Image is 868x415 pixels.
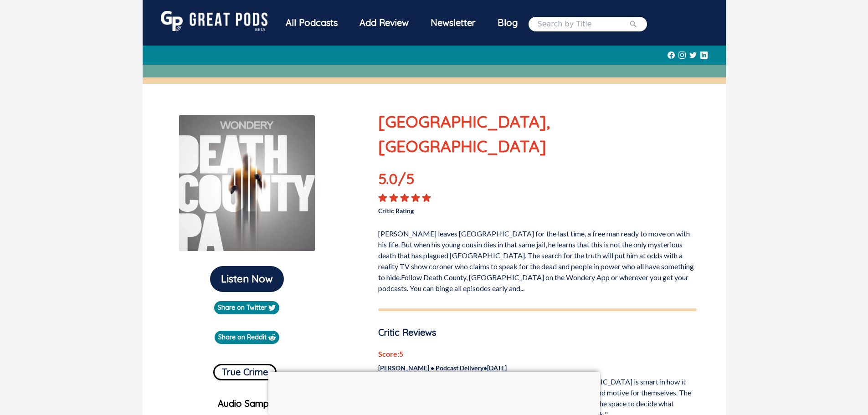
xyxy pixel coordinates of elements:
p: Critic Reviews [378,326,697,339]
p: [PERSON_NAME] • Podcast Delivery • [DATE] [378,363,697,373]
p: [GEOGRAPHIC_DATA], [GEOGRAPHIC_DATA] [378,109,697,159]
p: [PERSON_NAME] leaves [GEOGRAPHIC_DATA] for the last time, a free man ready to move on with his li... [378,225,697,294]
a: True Crime [213,360,277,380]
img: Death County, PA [179,115,315,251]
button: Listen Now [210,266,284,292]
button: True Crime [213,364,277,380]
div: All Podcasts [275,11,349,35]
div: Newsletter [420,11,487,35]
p: 5.0 /5 [378,168,442,193]
p: Audio Sample [150,397,344,410]
a: Add Review [349,11,420,35]
a: Share on Reddit [215,331,279,344]
a: All Podcasts [275,11,349,37]
a: Blog [487,11,529,35]
p: Score: 5 [378,348,697,359]
a: Share on Twitter [214,301,279,314]
p: Critic Rating [378,202,537,215]
input: Search by Title [538,19,629,30]
img: GreatPods [161,11,267,31]
a: Newsletter [420,11,487,37]
iframe: Advertisement [268,372,600,413]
